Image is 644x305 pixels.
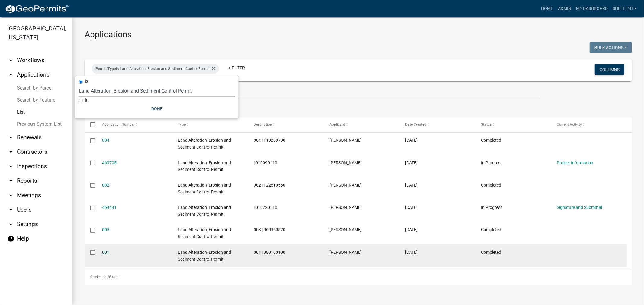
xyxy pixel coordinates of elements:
[481,250,501,255] span: Completed
[595,64,624,75] button: Columns
[102,250,109,255] a: 001
[405,227,418,232] span: 08/15/2025
[539,3,556,14] a: Home
[248,118,324,132] datatable-header-cell: Description
[254,183,285,187] span: 002 | 122510550
[475,118,551,132] datatable-header-cell: Status
[556,3,574,14] a: Admin
[7,134,14,141] i: arrow_drop_down
[7,177,14,184] i: arrow_drop_down
[102,205,117,210] a: 464441
[178,183,231,194] span: Land Alteration, Erosion and Sediment Control Permit
[329,183,362,187] span: Steve Kiesle
[329,122,345,127] span: Applicant
[7,206,14,213] i: arrow_drop_down
[551,118,627,132] datatable-header-cell: Current Activity
[254,122,272,127] span: Description
[178,138,231,149] span: Land Alteration, Erosion and Sediment Control Permit
[90,275,109,279] span: 0 selected /
[254,205,277,210] span: | 010220110
[405,183,418,187] span: 08/22/2025
[254,227,285,232] span: 003 | 060350520
[172,118,248,132] datatable-header-cell: Type
[557,160,593,165] a: Project Information
[557,122,582,127] span: Current Activity
[7,235,14,242] i: help
[481,160,502,165] span: In Progress
[7,71,14,78] i: arrow_drop_up
[7,163,14,170] i: arrow_drop_down
[178,227,231,239] span: Land Alteration, Erosion and Sediment Control Permit
[102,227,109,232] a: 003
[405,160,418,165] span: 08/26/2025
[102,160,117,165] a: 469705
[254,160,277,165] span: | 010090110
[399,118,475,132] datatable-header-cell: Date Created
[254,138,285,143] span: 004 | 110260700
[102,138,109,143] a: 004
[7,148,14,156] i: arrow_drop_down
[481,227,501,232] span: Completed
[405,122,426,127] span: Date Created
[329,160,362,165] span: Tad Anderson
[102,122,135,127] span: Application Number
[557,205,602,210] a: Signature and Submittal
[254,250,285,255] span: 001 | 080100100
[324,118,399,132] datatable-header-cell: Applicant
[85,269,632,285] div: 6 total
[481,138,501,143] span: Completed
[79,103,235,114] button: Done
[7,57,14,64] i: arrow_drop_down
[405,250,418,255] span: 08/07/2025
[405,138,418,143] span: 09/04/2025
[102,183,109,187] a: 002
[574,3,610,14] a: My Dashboard
[224,62,250,73] a: + Filter
[85,30,632,40] h3: Applications
[95,66,116,71] span: Permit Type
[329,227,362,232] span: LeAnn Erickson
[329,138,362,143] span: Kyle Skoglund
[481,183,501,187] span: Completed
[85,86,539,99] input: Search for applications
[329,205,362,210] span: Brian Zabel
[178,160,231,172] span: Land Alteration, Erosion and Sediment Control Permit
[92,64,219,74] div: is Land Alteration, Erosion and Sediment Control Permit
[481,122,492,127] span: Status
[85,98,89,102] label: in
[178,122,186,127] span: Type
[590,42,632,53] button: Bulk Actions
[7,221,14,228] i: arrow_drop_down
[85,79,88,84] label: is
[329,250,362,255] span: michele Lee eaton
[178,205,231,217] span: Land Alteration, Erosion and Sediment Control Permit
[96,118,172,132] datatable-header-cell: Application Number
[405,205,418,210] span: 08/15/2025
[85,118,96,132] datatable-header-cell: Select
[178,250,231,262] span: Land Alteration, Erosion and Sediment Control Permit
[481,205,502,210] span: In Progress
[7,192,14,199] i: arrow_drop_down
[610,3,639,14] a: shelleyh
